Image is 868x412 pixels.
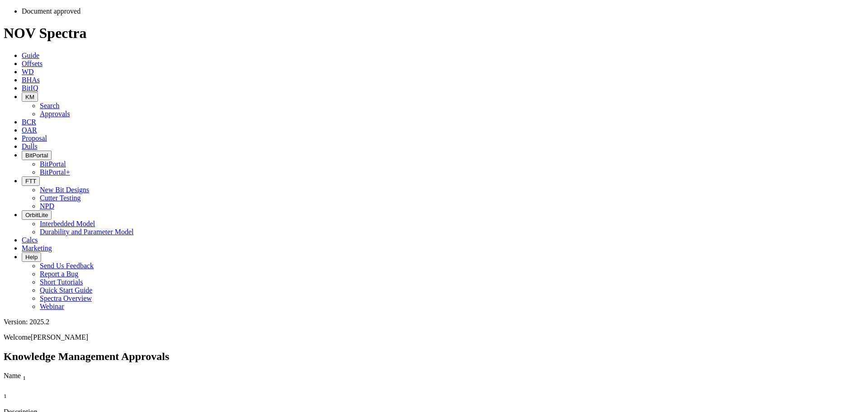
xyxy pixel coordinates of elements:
a: Spectra Overview [40,294,92,302]
sub: 1 [4,393,7,399]
a: Calcs [22,236,38,244]
a: OAR [22,126,37,134]
div: Name Sort None [4,372,310,382]
span: BitPortal [25,152,48,159]
div: Version: 2025.2 [4,318,864,326]
a: Webinar [40,303,64,310]
a: Short Tutorials [40,278,83,286]
a: Guide [22,52,39,59]
a: Search [40,102,60,109]
div: Sort None [4,390,26,408]
a: Offsets [22,60,42,67]
sub: 1 [23,374,26,381]
a: Proposal [22,134,47,142]
a: Quick Start Guide [40,286,92,294]
h1: NOV Spectra [4,25,864,42]
button: Help [22,252,41,262]
p: Welcome [4,333,864,341]
button: KM [22,92,38,102]
span: Sort None [23,372,26,379]
span: KM [25,94,34,100]
span: FTT [25,178,36,185]
a: BitPortal+ [40,168,70,176]
a: Approvals [40,110,70,118]
a: BitPortal [40,160,66,168]
span: Sort None [4,390,7,398]
a: Send Us Feedback [40,262,94,270]
a: Interbedded Model [40,220,95,227]
h2: Knowledge Management Approvals [4,350,864,363]
span: Name [4,372,21,379]
button: OrbitLite [22,210,52,220]
a: BHAs [22,76,40,84]
div: Sort None [4,390,26,400]
a: BCR [22,118,36,126]
button: FTT [22,176,40,186]
div: Column Menu [4,400,26,408]
span: OrbitLite [25,212,48,218]
a: Durability and Parameter Model [40,228,134,236]
a: New Bit Designs [40,186,89,194]
span: Help [25,254,38,260]
a: Marketing [22,244,52,252]
a: Dulls [22,142,38,150]
a: Report a Bug [40,270,78,278]
a: Cutter Testing [40,194,81,202]
a: NPD [40,202,54,210]
button: BitPortal [22,151,52,160]
a: BitIQ [22,84,38,92]
span: Document approved [22,7,80,15]
a: WD [22,68,34,76]
div: Column Menu [4,382,310,390]
div: Sort None [4,372,310,390]
span: [PERSON_NAME] [31,333,88,341]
